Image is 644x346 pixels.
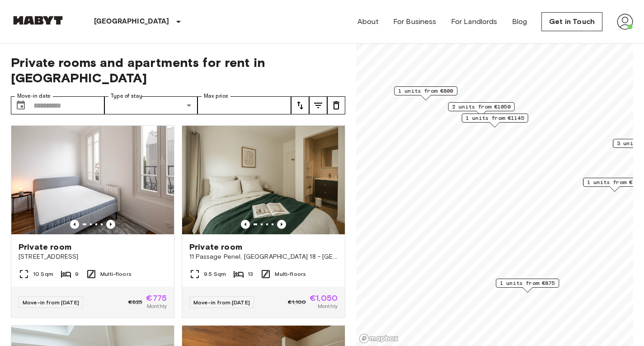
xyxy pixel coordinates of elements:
[462,114,528,128] div: Map marker
[496,279,559,293] div: Map marker
[100,270,132,278] span: Multi-floors
[189,242,242,252] span: Private room
[111,92,142,100] label: Type of stay
[75,270,79,278] span: 9
[587,178,642,186] span: 1 units from €775
[11,125,174,318] a: Marketing picture of unit FR-18-004-001-04Previous imagePrevious imagePrivate room[STREET_ADDRESS...
[204,270,226,278] span: 9.5 Sqm
[106,220,115,229] button: Previous image
[19,252,167,261] span: [STREET_ADDRESS]
[94,16,169,27] p: [GEOGRAPHIC_DATA]
[182,125,345,318] a: Marketing picture of unit FR-18-011-001-008Previous imagePrevious imagePrivate room11 Passage Pen...
[452,103,511,111] span: 2 units from €1050
[327,96,345,114] button: tune
[241,220,250,229] button: Previous image
[359,333,399,344] a: Mapbox logo
[33,270,53,278] span: 10 Sqm
[11,126,174,234] img: Marketing picture of unit FR-18-004-001-04
[70,220,79,229] button: Previous image
[393,16,437,27] a: For Business
[12,96,30,114] button: Choose date
[11,55,345,85] span: Private rooms and apartments for rent in [GEOGRAPHIC_DATA]
[147,302,167,310] span: Monthly
[448,102,515,116] div: Map marker
[23,299,79,306] span: Move-in from [DATE]
[11,16,65,25] img: Habyt
[204,92,228,100] label: Max price
[17,92,51,100] label: Move-in date
[310,294,338,302] span: €1,050
[277,220,286,229] button: Previous image
[248,270,253,278] span: 13
[288,298,306,306] span: €1,100
[19,242,71,252] span: Private room
[291,96,309,114] button: tune
[275,270,306,278] span: Multi-floors
[182,126,345,234] img: Marketing picture of unit FR-18-011-001-008
[128,298,143,306] span: €825
[193,299,250,306] span: Move-in from [DATE]
[451,16,498,27] a: For Landlords
[357,16,379,27] a: About
[189,252,338,261] span: 11 Passage Penel, [GEOGRAPHIC_DATA] 18 - [GEOGRAPHIC_DATA]
[146,294,167,302] span: €775
[318,302,338,310] span: Monthly
[394,86,457,100] div: Map marker
[466,114,524,122] span: 1 units from €1145
[617,14,633,30] img: avatar
[398,87,453,95] span: 1 units from €800
[541,12,602,31] a: Get in Touch
[500,279,555,287] span: 1 units from €875
[309,96,327,114] button: tune
[512,16,527,27] a: Blog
